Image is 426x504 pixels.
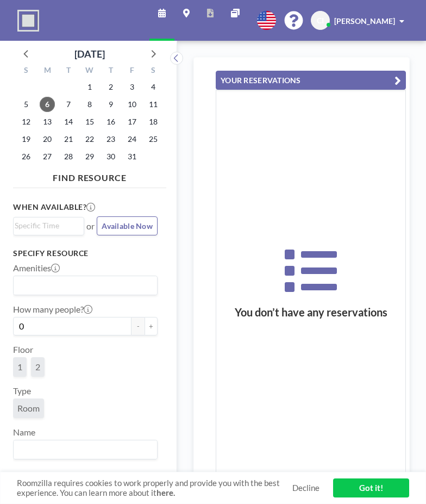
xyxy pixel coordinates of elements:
[82,114,97,129] span: Wednesday, October 15, 2025
[17,10,39,32] img: organization-logo
[82,132,97,147] span: Wednesday, October 22, 2025
[216,306,405,319] h3: You don’t have any reservations
[146,114,161,129] span: Saturday, October 18, 2025
[15,220,78,232] input: Search for option
[82,79,97,95] span: Wednesday, October 1, 2025
[13,248,158,258] h3: Specify resource
[334,16,395,26] span: [PERSON_NAME]
[86,221,95,232] span: or
[16,64,37,78] div: S
[58,64,79,78] div: T
[17,362,22,372] span: 1
[40,97,55,112] span: Monday, October 6, 2025
[61,149,76,164] span: Tuesday, October 28, 2025
[61,97,76,112] span: Tuesday, October 7, 2025
[103,114,118,129] span: Thursday, October 16, 2025
[15,278,151,293] input: Search for option
[18,114,34,129] span: Sunday, October 12, 2025
[79,64,101,78] div: W
[216,71,406,90] button: YOUR RESERVATIONS
[145,317,158,335] button: +
[13,344,33,355] label: Floor
[14,217,84,234] div: Search for option
[146,97,161,112] span: Saturday, October 11, 2025
[82,97,97,112] span: Wednesday, October 8, 2025
[121,64,142,78] div: F
[142,64,164,78] div: S
[103,132,118,147] span: Thursday, October 23, 2025
[13,168,166,183] h4: FIND RESOURCE
[15,443,151,457] input: Search for option
[61,132,76,147] span: Tuesday, October 21, 2025
[97,216,158,235] button: Available Now
[100,64,121,78] div: T
[74,46,105,61] div: [DATE]
[35,362,40,372] span: 2
[18,132,34,147] span: Sunday, October 19, 2025
[103,79,118,95] span: Thursday, October 2, 2025
[18,149,34,164] span: Sunday, October 26, 2025
[124,132,140,147] span: Friday, October 24, 2025
[146,132,161,147] span: Saturday, October 25, 2025
[146,79,161,95] span: Saturday, October 4, 2025
[37,64,58,78] div: M
[40,149,55,164] span: Monday, October 27, 2025
[13,263,60,273] label: Amenities
[103,149,118,164] span: Thursday, October 30, 2025
[40,114,55,129] span: Monday, October 13, 2025
[124,114,140,129] span: Friday, October 17, 2025
[124,79,140,95] span: Friday, October 3, 2025
[103,97,118,112] span: Thursday, October 9, 2025
[317,16,324,26] span: CI
[17,403,40,413] span: Room
[13,427,35,438] label: Name
[333,478,409,497] a: Got it!
[131,317,145,335] button: -
[13,385,31,396] label: Type
[82,149,97,164] span: Wednesday, October 29, 2025
[13,304,92,315] label: How many people?
[40,132,55,147] span: Monday, October 20, 2025
[124,149,140,164] span: Friday, October 31, 2025
[292,483,319,493] a: Decline
[14,276,157,295] div: Search for option
[17,478,292,499] span: Roomzilla requires cookies to work properly and provide you with the best experience. You can lea...
[124,97,140,112] span: Friday, October 10, 2025
[102,221,153,231] span: Available Now
[14,440,157,459] div: Search for option
[61,114,76,129] span: Tuesday, October 14, 2025
[18,97,34,112] span: Sunday, October 5, 2025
